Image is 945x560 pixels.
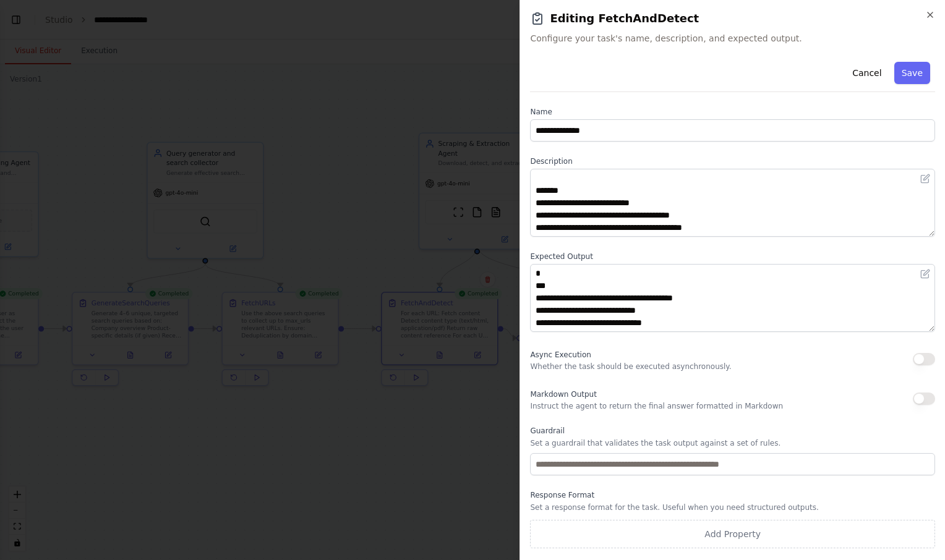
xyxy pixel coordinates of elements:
span: Markdown Output [530,390,596,399]
span: Async Execution [530,350,591,359]
button: Add Property [530,520,935,548]
p: Set a guardrail that validates the task output against a set of rules. [530,438,935,448]
button: Save [894,62,930,84]
button: Open in editor [918,266,933,281]
p: Set a response format for the task. Useful when you need structured outputs. [530,503,935,512]
label: Expected Output [530,252,935,261]
p: Whether the task should be executed asynchronously. [530,362,731,371]
label: Description [530,156,935,166]
label: Guardrail [530,426,935,436]
p: Instruct the agent to return the final answer formatted in Markdown [530,401,783,411]
label: Name [530,107,935,117]
button: Open in editor [918,171,933,186]
button: Cancel [845,62,889,84]
span: Configure your task's name, description, and expected output. [530,32,935,45]
h2: Editing FetchAndDetect [530,10,935,27]
label: Response Format [530,490,935,500]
